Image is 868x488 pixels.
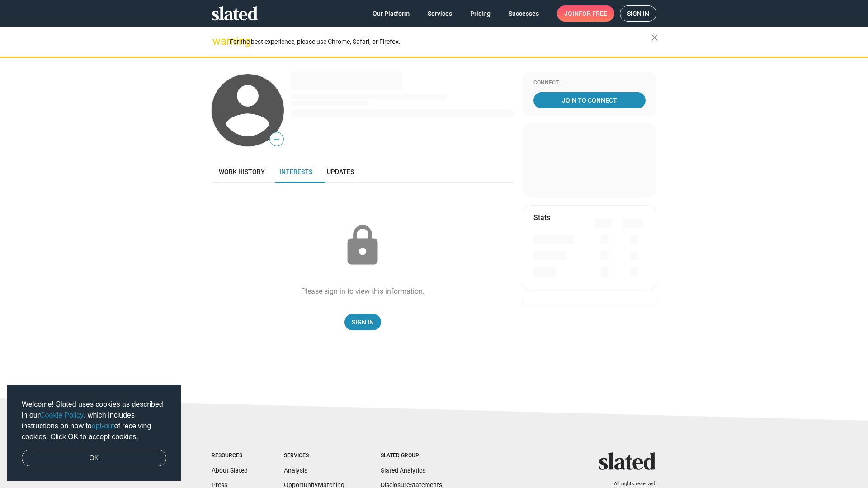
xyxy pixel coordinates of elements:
div: Resources [212,452,248,460]
span: Sign in [627,6,649,21]
span: for free [579,5,607,22]
a: Work history [212,161,272,183]
a: Slated Analytics [381,467,425,474]
a: Sign in [620,5,656,22]
a: Sign In [344,314,381,330]
span: Services [428,5,452,22]
span: Updates [327,168,354,175]
a: Services [420,5,459,22]
span: Work history [219,168,265,175]
span: Interests [279,168,312,175]
mat-card-title: Stats [533,213,550,222]
div: Please sign in to view this information. [301,286,425,296]
span: Join To Connect [535,92,644,108]
div: Connect [533,80,646,87]
a: Our Platform [365,5,417,22]
mat-icon: warning [212,36,223,47]
a: Joinfor free [557,5,614,22]
a: Updates [320,161,361,183]
span: Join [564,5,607,22]
a: Analysis [284,467,307,474]
a: About Slated [212,467,248,474]
span: Sign In [352,314,374,330]
a: Pricing [463,5,498,22]
span: Our Platform [373,5,410,22]
a: Successes [501,5,546,22]
a: Interests [272,161,320,183]
div: For the best experience, please use Chrome, Safari, or Firefox. [230,36,651,48]
span: Successes [509,5,539,22]
div: Slated Group [381,452,442,460]
span: — [270,134,283,145]
mat-icon: close [649,32,660,43]
span: Welcome! Slated uses cookies as described in our , which includes instructions on how to of recei... [22,399,166,442]
div: cookieconsent [7,385,181,481]
a: dismiss cookie message [22,450,166,467]
div: Services [284,452,344,460]
a: opt-out [92,422,114,430]
a: Cookie Policy [40,411,84,419]
a: Join To Connect [533,92,646,108]
mat-icon: lock [340,223,385,268]
span: Pricing [470,5,491,22]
